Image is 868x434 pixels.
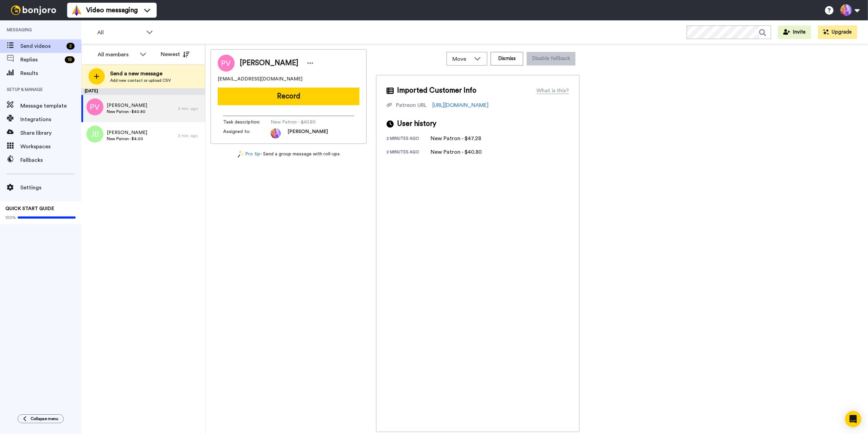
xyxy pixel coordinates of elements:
[8,5,59,15] img: bj-logo-header-white.svg
[211,151,367,158] div: - Send a group message with roll-ups
[431,134,481,143] div: New Patron - $47.28
[110,78,171,83] span: Add new contact or upload CSV
[86,98,103,115] img: pv.png
[156,48,195,61] button: Newest
[527,52,575,65] button: Disable fallback
[20,69,81,77] span: Results
[536,87,569,95] div: What is this?
[387,149,431,156] div: 2 minutes ago
[20,102,81,110] span: Message template
[240,58,298,68] span: [PERSON_NAME]
[86,5,138,15] span: Video messaging
[110,70,171,78] span: Send a new message
[845,411,861,427] div: Open Intercom Messenger
[81,88,205,95] div: [DATE]
[397,119,436,129] span: User history
[71,5,82,16] img: vm-color.svg
[178,133,202,138] div: 2 min. ago
[18,414,64,423] button: Collapse menu
[178,106,202,111] div: 2 min. ago
[218,76,302,82] span: [EMAIL_ADDRESS][DOMAIN_NAME]
[98,51,136,59] div: All members
[31,416,58,421] span: Collapse menu
[452,55,471,63] span: Move
[107,136,147,141] span: New Patron - $4.00
[396,101,427,109] div: Patreon URL
[223,119,271,126] span: Task description :
[20,156,81,164] span: Fallbacks
[432,102,489,108] a: [URL][DOMAIN_NAME]
[20,184,81,192] span: Settings
[778,25,811,39] button: Invite
[97,29,143,37] span: All
[288,128,328,138] span: [PERSON_NAME]
[66,43,75,50] div: 2
[107,129,147,136] span: [PERSON_NAME]
[20,56,62,64] span: Replies
[491,52,523,65] button: Dismiss
[20,129,81,137] span: Share library
[238,151,260,158] a: Pro tip
[5,215,16,220] span: 100%
[20,143,81,151] span: Workspaces
[86,126,103,143] img: jb.png
[223,128,271,138] span: Assigned to:
[397,86,476,96] span: Imported Customer Info
[387,136,431,143] div: 2 minutes ago
[431,148,482,156] div: New Patron - $40.80
[20,115,81,124] span: Integrations
[271,119,335,126] span: New Patron - $40.80
[65,56,75,63] div: 18
[5,206,54,211] span: QUICK START GUIDE
[20,42,64,50] span: Send videos
[218,88,359,105] button: Record
[107,102,147,109] span: [PERSON_NAME]
[238,151,244,158] img: magic-wand.svg
[107,109,147,114] span: New Patron - $40.80
[818,25,857,39] button: Upgrade
[271,128,281,138] img: photo.jpg
[218,55,235,72] img: Image of Pavel Vasilyev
